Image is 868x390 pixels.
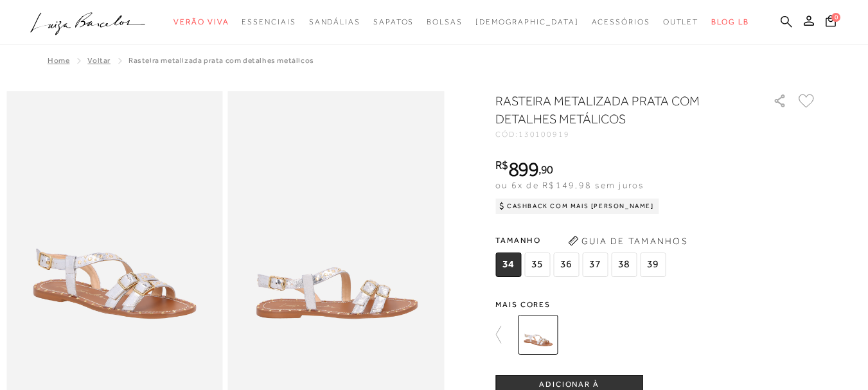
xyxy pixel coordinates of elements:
a: categoryNavScreenReaderText [173,10,229,34]
span: Sandálias [309,17,360,26]
span: Tamanho [495,231,669,250]
a: BLOG LB [711,10,748,34]
span: [DEMOGRAPHIC_DATA] [475,17,579,26]
span: Acessórios [592,17,650,26]
a: categoryNavScreenReaderText [427,10,463,34]
a: categoryNavScreenReaderText [592,10,650,34]
a: categoryNavScreenReaderText [309,10,360,34]
a: categoryNavScreenReaderText [373,10,414,34]
span: 37 [582,253,608,277]
a: categoryNavScreenReaderText [242,10,296,34]
h1: RASTEIRA METALIZADA PRATA COM DETALHES METÁLICOS [495,92,736,128]
span: Verão Viva [173,17,229,26]
a: noSubCategoriesText [475,10,579,34]
span: 130100919 [518,130,570,139]
span: Sapatos [373,17,414,26]
span: Mais cores [495,301,817,308]
span: 0 [831,13,840,22]
a: Home [48,56,69,65]
span: 38 [611,253,637,277]
a: Voltar [87,56,111,65]
button: Guia de Tamanhos [563,231,692,251]
div: CÓD: [495,130,752,138]
span: 39 [640,253,666,277]
span: 899 [508,157,538,181]
span: ou 6x de R$149,98 sem juros [495,180,644,190]
a: categoryNavScreenReaderText [663,10,699,34]
span: Bolsas [427,17,463,26]
span: 90 [541,163,553,176]
span: Outlet [663,17,699,26]
div: Cashback com Mais [PERSON_NAME] [495,199,659,214]
span: 36 [553,253,579,277]
i: , [538,164,553,175]
span: RASTEIRA METALIZADA PRATA COM DETALHES METÁLICOS [128,56,314,65]
span: BLOG LB [711,17,748,26]
span: Essenciais [242,17,296,26]
span: 34 [495,253,521,277]
span: 35 [524,253,550,277]
i: R$ [495,159,508,171]
img: RASTEIRA METALIZADA PRATA COM DETALHES METÁLICOS [518,315,558,355]
button: 0 [822,14,840,31]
